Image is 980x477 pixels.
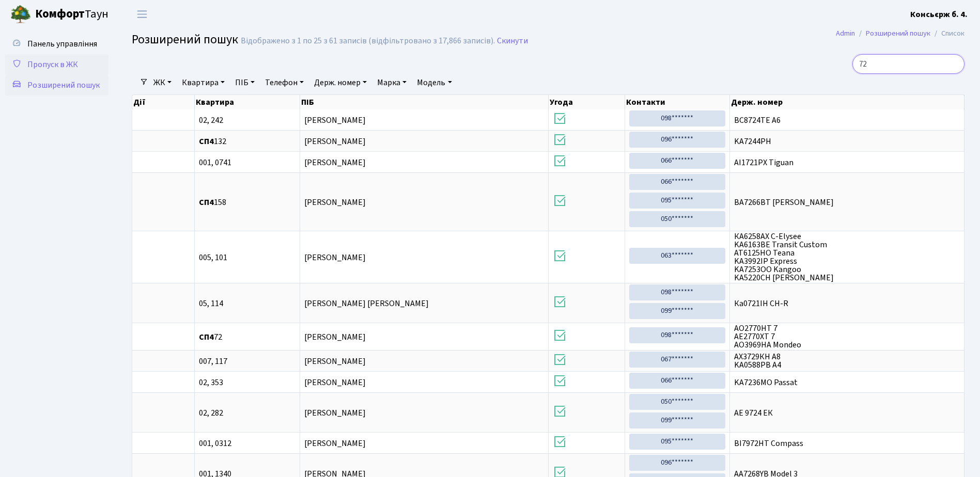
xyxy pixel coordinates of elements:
[734,158,960,167] span: АІ1721РХ Tiguan
[5,34,108,54] a: Панель управління
[304,252,366,263] span: [PERSON_NAME]
[304,136,366,147] span: [PERSON_NAME]
[231,74,259,91] a: ПІБ
[734,137,960,146] span: KA7244PH
[129,6,155,23] button: Переключити навігацію
[199,136,214,147] b: СП4
[734,116,960,124] span: BC8724TE A6
[10,4,31,25] img: logo.png
[27,38,97,50] span: Панель управління
[413,74,456,91] a: Модель
[304,438,366,449] span: [PERSON_NAME]
[836,28,855,39] a: Admin
[35,6,108,23] span: Таун
[195,95,300,109] th: Квартира
[549,95,625,109] th: Угода
[734,324,960,349] span: AO2770HT 7 AE2770XT 7 AO3969HA Mondeo
[852,54,965,74] input: Пошук...
[304,377,366,388] span: [PERSON_NAME]
[199,197,214,208] b: СП4
[304,331,366,343] span: [PERSON_NAME]
[910,8,968,21] a: Консьєрж б. 4.
[199,299,295,308] span: 05, 114
[625,95,730,109] th: Контакти
[730,95,965,109] th: Держ. номер
[35,6,85,22] b: Комфорт
[199,409,295,417] span: 02, 282
[199,331,214,343] b: СП4
[261,74,308,91] a: Телефон
[866,28,930,39] a: Розширений пошук
[132,30,238,49] span: Розширений пошук
[820,23,980,44] nav: breadcrumb
[199,198,295,206] span: 158
[734,198,960,206] span: ВА7266ВТ [PERSON_NAME]
[5,54,108,75] a: Пропуск в ЖК
[199,158,295,167] span: 001, 0741
[199,357,295,365] span: 007, 117
[734,232,960,282] span: КА6258АX C-Elysee KA6163BE Transit Custom AT6125HO Teana KA3992IP Express KA7253OO Kangoo KA5220C...
[199,439,295,448] span: 001, 0312
[241,36,495,46] div: Відображено з 1 по 25 з 61 записів (відфільтровано з 17,866 записів).
[734,439,960,448] span: BI7972HT Compass
[910,9,968,20] b: Консьєрж б. 4.
[199,253,295,262] span: 005, 101
[199,378,295,387] span: 02, 353
[734,409,960,417] span: АЕ 9724 ЕК
[149,74,176,91] a: ЖК
[310,74,371,91] a: Держ. номер
[300,95,549,109] th: ПІБ
[304,157,366,168] span: [PERSON_NAME]
[734,353,960,369] span: АХ3729КН А8 KA0588РВ A4
[5,75,108,96] a: Розширений пошук
[27,79,100,91] span: Розширений пошук
[304,197,366,208] span: [PERSON_NAME]
[27,59,78,70] span: Пропуск в ЖК
[304,115,366,126] span: [PERSON_NAME]
[304,356,366,367] span: [PERSON_NAME]
[734,299,960,308] span: Ка0721ІН CH-R
[930,28,965,39] li: Список
[304,298,429,309] span: [PERSON_NAME] [PERSON_NAME]
[734,378,960,387] span: KA7236MO Passat
[497,36,528,46] a: Скинути
[373,74,411,91] a: Марка
[199,137,295,146] span: 132
[199,116,295,124] span: 02, 242
[132,95,195,109] th: Дії
[178,74,229,91] a: Квартира
[304,407,366,419] span: [PERSON_NAME]
[199,333,295,341] span: 72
